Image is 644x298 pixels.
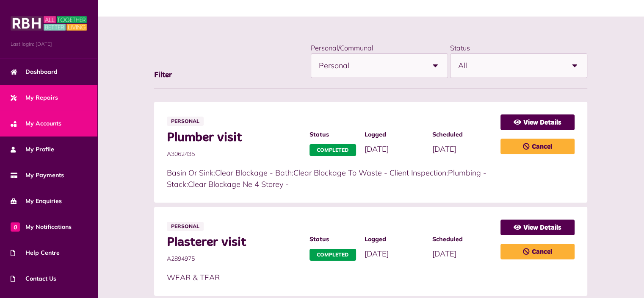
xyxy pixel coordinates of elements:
span: 0 [11,222,20,231]
span: Logged [365,130,424,139]
span: Completed [310,249,356,261]
a: View Details [500,114,575,130]
span: [DATE] [432,249,456,259]
span: Scheduled [432,235,492,244]
a: View Details [500,220,575,235]
span: My Payments [11,171,64,180]
img: MyRBH [11,15,87,32]
span: My Accounts [11,119,61,128]
span: A3062435 [167,150,301,159]
span: My Profile [11,145,54,154]
a: Cancel [500,244,575,259]
span: Status [310,130,356,139]
span: Logged [365,235,424,244]
span: Completed [310,144,356,156]
span: [DATE] [365,249,389,259]
p: Basin Or Sink:Clear Blockage - Bath:Clear Blockage To Waste - Client Inspection:Plumbing - Stack:... [167,167,492,190]
span: [DATE] [432,144,456,154]
span: [DATE] [365,144,389,154]
span: Contact Us [11,274,56,283]
span: Plumber visit [167,130,301,145]
span: Status [310,235,356,244]
span: Dashboard [11,67,58,76]
span: Last login: [DATE] [11,40,87,48]
p: WEAR & TEAR [167,272,492,283]
span: A2894975 [167,254,301,263]
span: Personal [167,222,204,231]
a: Cancel [500,139,575,154]
span: My Repairs [11,93,58,102]
span: Scheduled [432,130,492,139]
span: Help Centre [11,248,60,257]
label: Personal/Communal [311,44,373,52]
span: My Enquiries [11,197,62,206]
label: Status [450,44,470,52]
span: Plasterer visit [167,235,301,250]
span: Filter [154,71,172,79]
span: My Notifications [11,223,72,231]
span: Personal [167,117,204,126]
span: Personal [319,54,424,78]
span: All [458,54,563,78]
